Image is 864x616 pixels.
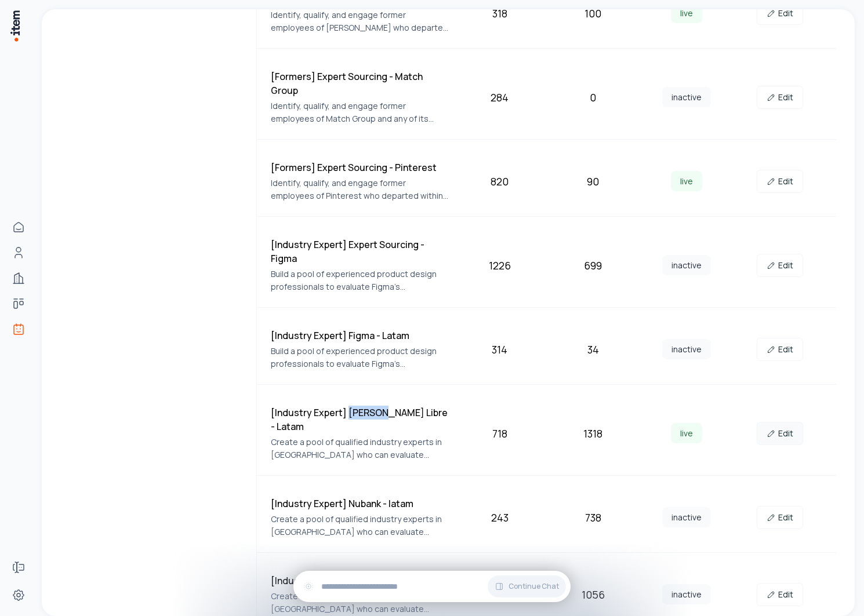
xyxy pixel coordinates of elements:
a: Edit [757,506,803,529]
p: Create a pool of qualified industry experts in [GEOGRAPHIC_DATA] who can evaluate [PERSON_NAME] L... [271,436,449,461]
a: Companies [7,267,30,290]
a: deals [7,292,30,315]
div: 243 [458,509,542,526]
button: Continue Chat [488,575,566,597]
a: Agents [7,318,30,341]
a: Edit [757,583,803,606]
div: 318 [458,5,542,21]
p: Identify, qualify, and engage former employees of Match Group and any of its subsidiary brands (e... [271,100,449,125]
div: 1056 [551,586,635,603]
span: live [671,423,702,443]
a: Edit [757,422,803,445]
div: 820 [458,173,542,189]
h4: [Industry Expert] Nubank - latam [271,497,449,511]
a: Settings [7,584,30,607]
p: Build a pool of experienced product design professionals to evaluate Figma's competitive position... [271,345,449,370]
div: 718 [458,425,542,442]
a: Edit [757,170,803,193]
span: live [671,171,702,191]
div: 100 [551,5,635,21]
span: live [671,3,702,23]
h4: [Industry Expert] Expert Sourcing - Figma [271,238,449,265]
a: Edit [757,2,803,25]
h4: [Formers] Expert Sourcing - Pinterest [271,161,449,174]
span: inactive [662,584,711,604]
span: Continue Chat [509,582,559,591]
div: 738 [551,509,635,526]
div: 0 [551,89,635,105]
div: 90 [551,173,635,189]
p: Create a pool of qualified industry experts in [GEOGRAPHIC_DATA] who can evaluate Nubank's compet... [271,513,449,538]
a: Contacts [7,241,30,264]
a: Edit [757,86,803,109]
h4: [Industry Expert] Figma - Latam [271,329,449,342]
span: inactive [662,507,711,527]
a: Home [7,216,30,239]
p: Build a pool of experienced product design professionals to evaluate Figma's competitive position... [271,268,449,293]
a: Edit [757,338,803,361]
a: Edit [757,254,803,277]
img: Item Brain Logo [9,9,21,42]
p: Create a pool of qualified industry experts in [GEOGRAPHIC_DATA] who can evaluate [PERSON_NAME]'s... [271,590,449,615]
div: 284 [458,89,542,105]
div: 1318 [551,425,635,442]
div: 314 [458,341,542,358]
div: 699 [551,257,635,274]
span: inactive [662,255,711,275]
span: inactive [662,339,711,359]
div: 1226 [458,257,542,274]
span: inactive [662,87,711,107]
h4: [Industry Expert] [PERSON_NAME] Libre - Latam [271,406,449,433]
div: 34 [551,341,635,358]
a: Forms [7,556,30,579]
p: Identify, qualify, and engage former employees of [PERSON_NAME] who departed within the last 3 ye... [271,9,449,34]
h4: [Industry Expert] Rappi - latam [271,574,449,588]
h4: [Formers] Expert Sourcing - Match Group [271,70,449,97]
p: Identify, qualify, and engage former employees of Pinterest who departed within the last 4 years—... [271,177,449,202]
div: Continue Chat [293,571,571,602]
